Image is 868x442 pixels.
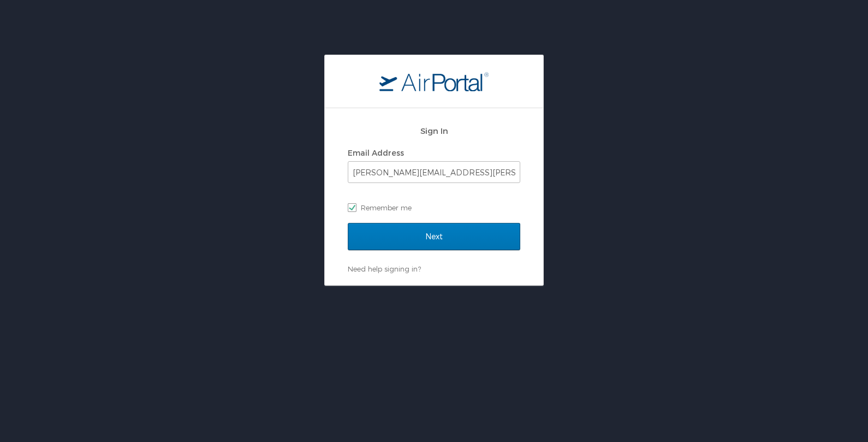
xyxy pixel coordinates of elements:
a: Need help signing in? [348,264,421,273]
label: Remember me [348,199,520,216]
img: logo [379,72,489,91]
h2: Sign In [348,125,520,137]
input: Next [348,223,520,250]
label: Email Address [348,148,404,157]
